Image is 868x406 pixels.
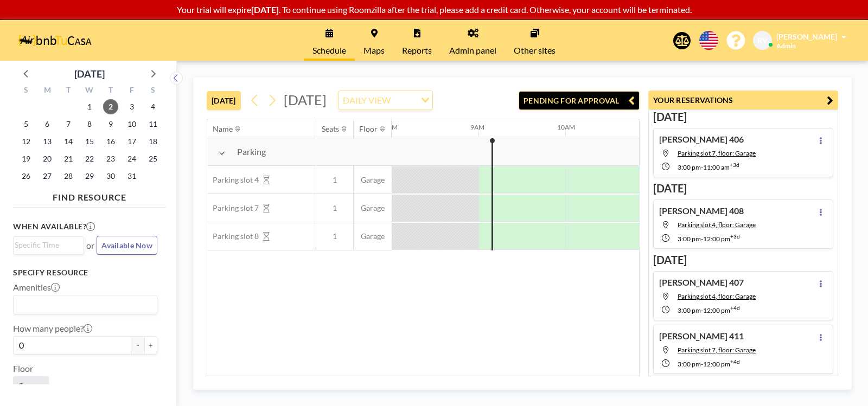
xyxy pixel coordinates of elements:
div: M [37,84,58,98]
button: [DATE] [207,91,241,110]
h4: [PERSON_NAME] 411 [659,331,744,341]
span: Parking [237,146,266,157]
span: Parking slot 7, floor: Garage [678,346,756,354]
span: Thursday, October 30, 2025 [103,169,118,184]
span: Friday, October 24, 2025 [124,151,139,166]
div: Name [213,124,233,134]
span: Parking slot 4, floor: Garage [678,292,756,300]
div: T [100,84,121,98]
span: Sunday, October 5, 2025 [18,117,34,132]
a: Reports [393,20,441,61]
div: 10AM [557,123,575,131]
span: Wednesday, October 1, 2025 [82,99,97,114]
span: RV [757,36,768,46]
span: 3:00 PM [678,360,701,368]
span: Friday, October 10, 2025 [124,117,139,132]
sup: +4d [730,358,740,365]
span: Tuesday, October 21, 2025 [61,151,76,166]
span: Other sites [514,46,556,55]
h4: [PERSON_NAME] 406 [659,134,744,145]
span: 12:00 PM [703,360,730,368]
a: Maps [355,20,393,61]
span: Saturday, October 11, 2025 [145,117,161,132]
span: Thursday, October 2, 2025 [103,99,118,114]
div: Search for option [14,295,157,314]
span: - [701,306,703,314]
div: W [79,84,100,98]
span: Wednesday, October 29, 2025 [82,169,97,184]
span: Garage [354,203,392,213]
span: Saturday, October 25, 2025 [145,151,161,166]
input: Search for option [394,93,414,107]
h4: [PERSON_NAME] 408 [659,205,744,216]
span: Monday, October 13, 2025 [40,134,55,149]
span: Thursday, October 23, 2025 [103,151,118,166]
span: Saturday, October 18, 2025 [145,134,161,149]
h3: [DATE] [653,110,833,124]
span: [PERSON_NAME] [776,32,837,41]
button: Available Now [97,236,157,255]
span: Available Now [101,241,152,250]
sup: +3d [730,233,740,240]
div: Floor [359,124,378,134]
div: Search for option [14,237,84,253]
span: Tuesday, October 14, 2025 [61,134,76,149]
div: S [16,84,37,98]
span: 3:00 PM [678,306,701,314]
span: Friday, October 3, 2025 [124,99,139,114]
span: 1 [316,175,353,185]
span: 3:00 PM [678,163,701,171]
span: Parking slot 8 [207,231,259,241]
span: Sunday, October 19, 2025 [18,151,34,166]
img: organization-logo [17,30,92,51]
h3: Specify resource [13,268,157,278]
span: Friday, October 31, 2025 [124,169,139,184]
input: Search for option [15,298,151,312]
h3: [DATE] [653,253,833,267]
span: Wednesday, October 15, 2025 [82,134,97,149]
sup: +4d [730,305,740,311]
span: Admin panel [449,46,496,55]
span: Parking slot 4, floor: Garage [678,221,756,229]
span: Schedule [312,46,346,55]
span: 3:00 PM [678,235,701,243]
span: Wednesday, October 22, 2025 [82,151,97,166]
span: Saturday, October 4, 2025 [145,99,161,114]
a: Other sites [505,20,564,61]
span: 1 [316,231,353,241]
span: Maps [363,46,385,55]
button: + [144,336,157,355]
a: Admin panel [441,20,505,61]
span: Friday, October 17, 2025 [124,134,139,149]
span: - [701,235,703,243]
h4: FIND RESOURCE [13,188,166,203]
span: Garage [354,231,392,241]
span: Admin [776,42,796,50]
div: S [142,84,163,98]
span: Sunday, October 26, 2025 [18,169,34,184]
span: Monday, October 27, 2025 [40,169,55,184]
sup: +3d [730,162,739,168]
span: Monday, October 6, 2025 [40,117,55,132]
label: How many people? [13,323,92,334]
span: [DATE] [284,92,327,108]
label: Amenities [13,282,60,293]
span: Garage [354,175,392,185]
span: 11:00 AM [703,163,730,171]
span: Parking slot 7, floor: Garage [678,149,756,157]
div: [DATE] [74,66,105,81]
span: Tuesday, October 28, 2025 [61,169,76,184]
span: DAILY VIEW [341,93,393,107]
label: Floor [13,363,33,374]
span: or [86,240,94,251]
div: F [121,84,142,98]
span: Wednesday, October 8, 2025 [82,117,97,132]
span: Tuesday, October 7, 2025 [61,117,76,132]
span: - [701,360,703,368]
button: YOUR RESERVATIONS [648,91,838,109]
h4: [PERSON_NAME] 407 [659,277,744,288]
div: T [58,84,79,98]
span: Thursday, October 16, 2025 [103,134,118,149]
button: PENDING FOR APPROVAL [519,91,640,110]
span: 12:00 PM [703,306,730,314]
